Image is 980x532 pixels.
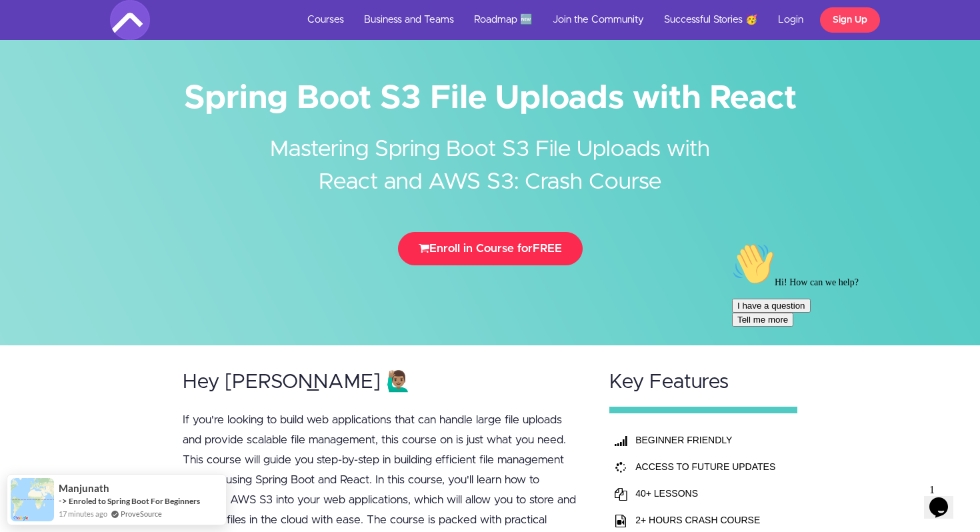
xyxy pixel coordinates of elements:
[5,75,67,89] button: Tell me more
[632,453,779,480] td: ACCESS TO FUTURE UPDATES
[121,508,162,519] a: ProveSource
[398,232,583,265] button: Enroll in Course forFREE
[59,495,67,506] span: ->
[5,5,245,89] div: 👋Hi! How can we help?I have a questionTell me more
[59,508,107,519] span: 17 minutes ago
[11,478,54,521] img: provesource social proof notification image
[924,479,967,519] iframe: chat widget
[820,7,880,33] a: Sign Up
[183,371,584,393] h2: Hey [PERSON_NAME] 🙋🏽‍♂️
[533,243,562,254] span: FREE
[5,61,84,75] button: I have a question
[240,113,740,199] h2: Mastering Spring Boot S3 File Uploads with React and AWS S3: Crash Course
[69,496,200,506] a: Enroled to Spring Boot For Beginners
[5,5,48,48] img: :wave:
[59,483,109,494] span: Manjunath
[727,237,967,472] iframe: chat widget
[632,480,779,507] td: 40+ LESSONS
[632,427,779,453] th: BEGINNER FRIENDLY
[110,83,870,113] h1: Spring Boot S3 File Uploads with React
[5,40,132,50] span: Hi! How can we help?
[609,371,797,393] h2: Key Features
